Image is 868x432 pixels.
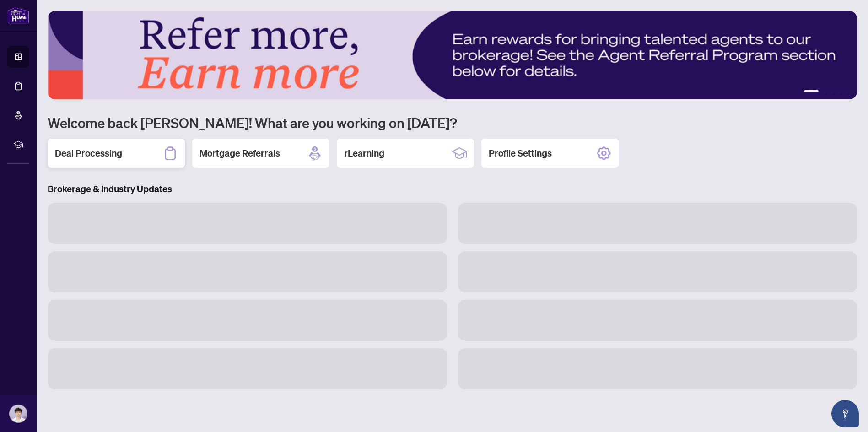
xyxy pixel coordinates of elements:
[55,147,122,160] h2: Deal Processing
[344,147,384,160] h2: rLearning
[489,147,552,160] h2: Profile Settings
[830,90,833,94] button: 3
[804,90,819,94] button: 1
[844,90,848,94] button: 5
[837,90,841,94] button: 4
[10,405,27,422] img: Profile Icon
[822,90,826,94] button: 2
[7,7,29,24] img: logo
[48,114,857,131] h1: Welcome back [PERSON_NAME]! What are you working on [DATE]?
[48,183,857,195] h3: Brokerage & Industry Updates
[831,400,859,427] button: Open asap
[199,147,280,160] h2: Mortgage Referrals
[48,11,857,99] img: Slide 0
